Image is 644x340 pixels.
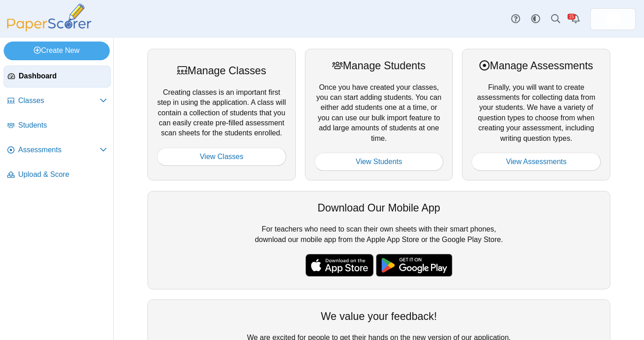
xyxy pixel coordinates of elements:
[4,25,95,33] a: PaperScorer
[462,49,610,180] div: Finally, you will want to create assessments for collecting data from your students. We have a va...
[472,58,601,73] div: Manage Assessments
[314,58,444,73] div: Manage Students
[4,164,111,186] a: Upload & Score
[147,49,296,180] div: Creating classes is an important first step in using the application. A class will contain a coll...
[4,41,110,60] a: Create New
[590,8,636,30] a: ps.2Abe0tv1YKQIoKM2
[147,191,610,289] div: For teachers who need to scan their own sheets with their smart phones, download our mobile app f...
[305,254,374,277] img: apple-store-badge.svg
[157,201,601,215] div: Download Our Mobile App
[566,9,586,29] a: Alerts
[606,12,620,26] img: ps.2Abe0tv1YKQIoKM2
[18,170,107,180] span: Upload & Score
[19,71,106,81] span: Dashboard
[4,90,111,112] a: Classes
[157,309,601,324] div: We value your feedback!
[606,12,620,26] span: Kimberly Cruz
[4,115,111,137] a: Students
[4,66,111,88] a: Dashboard
[18,145,100,155] span: Assessments
[472,153,601,171] a: View Assessments
[305,49,453,180] div: Once you have created your classes, you can start adding students. You can either add students on...
[376,254,452,277] img: google-play-badge.png
[18,120,107,130] span: Students
[157,63,286,78] div: Manage Classes
[157,148,286,166] a: View Classes
[18,96,100,106] span: Classes
[4,139,111,161] a: Assessments
[4,4,95,31] img: PaperScorer
[314,153,444,171] a: View Students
